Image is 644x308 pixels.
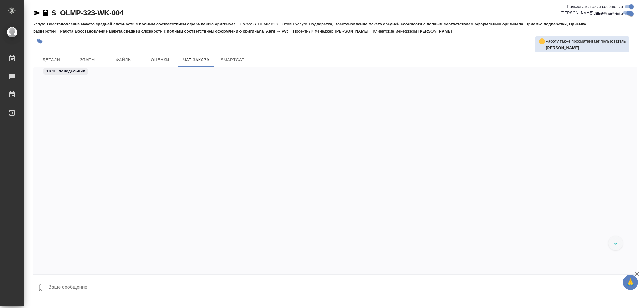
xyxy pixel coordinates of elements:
p: Клиентские менеджеры [373,29,418,33]
button: Скопировать ссылку [42,9,49,17]
button: Добавить тэг [33,35,46,48]
a: S_OLMP-323-WK-004 [51,9,123,17]
span: Этапы [73,56,102,64]
p: Подверстка, Восстановление макета средней сложности с полным соответствием оформлению оригинала, ... [33,22,586,33]
p: Заказ: [240,22,253,26]
p: S_OLMP-323 [253,22,282,26]
p: Восстановление макета средней сложности с полным соответствием оформлению оригинала, Англ → Рус [75,29,293,33]
span: Оценки [146,56,175,64]
span: 🙏 [625,276,636,289]
p: [PERSON_NAME] [335,29,373,33]
span: Детали [37,56,66,64]
p: Заборова Александра [546,45,626,51]
p: [PERSON_NAME] [418,29,457,33]
p: Работа [60,29,75,33]
span: Файлы [109,56,138,64]
p: Проектный менеджер [293,29,335,33]
button: Скопировать ссылку для ЯМессенджера [33,9,40,17]
p: Этапы услуги [282,22,309,26]
b: [PERSON_NAME] [546,46,579,50]
p: 13.10, понедельник [46,68,85,74]
span: [PERSON_NAME] детали заказа [561,10,621,16]
button: 🙏 [623,275,638,290]
p: Работу также просматривает пользователь [546,38,626,44]
p: Услуга [33,22,47,26]
span: SmartCat [218,56,247,64]
span: Чат заказа [182,56,211,64]
span: Оповещения-логи [589,11,623,17]
p: Восстановление макета средней сложности с полным соответствием оформлению оригинала [47,22,240,26]
span: Пользовательские сообщения [567,4,623,10]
